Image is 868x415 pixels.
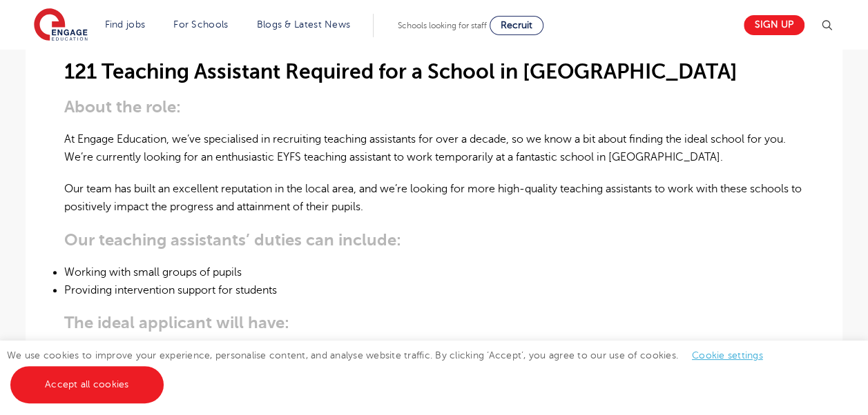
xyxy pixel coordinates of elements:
img: Engage Education [34,8,88,43]
span: Schools looking for staff [398,21,487,30]
li: Providing intervention support for students [64,281,804,299]
span: We use cookies to improve your experience, personalise content, and analyse website traffic. By c... [7,350,777,389]
strong: The ideal applicant will have: [64,313,289,332]
p: At Engage Education, we’ve specialised in recruiting teaching assistants for over a decade, so we... [64,130,804,167]
a: Accept all cookies [10,366,164,403]
span: Recruit [501,20,532,30]
strong: About the role: [64,97,181,117]
a: Recruit [490,16,543,35]
h2: 121 Teaching Assistant Required for a School in [GEOGRAPHIC_DATA] [64,60,804,83]
a: Blogs & Latest News [257,19,351,30]
li: Working with small groups of pupils [64,263,804,281]
a: Cookie settings [692,350,763,361]
a: For Schools [173,19,228,30]
a: Sign up [744,15,804,35]
a: Find jobs [105,19,146,30]
strong: Our teaching assistants’ duties can include: [64,230,401,250]
p: Our team has built an excellent reputation in the local area, and we’re looking for more high-qua... [64,180,804,216]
